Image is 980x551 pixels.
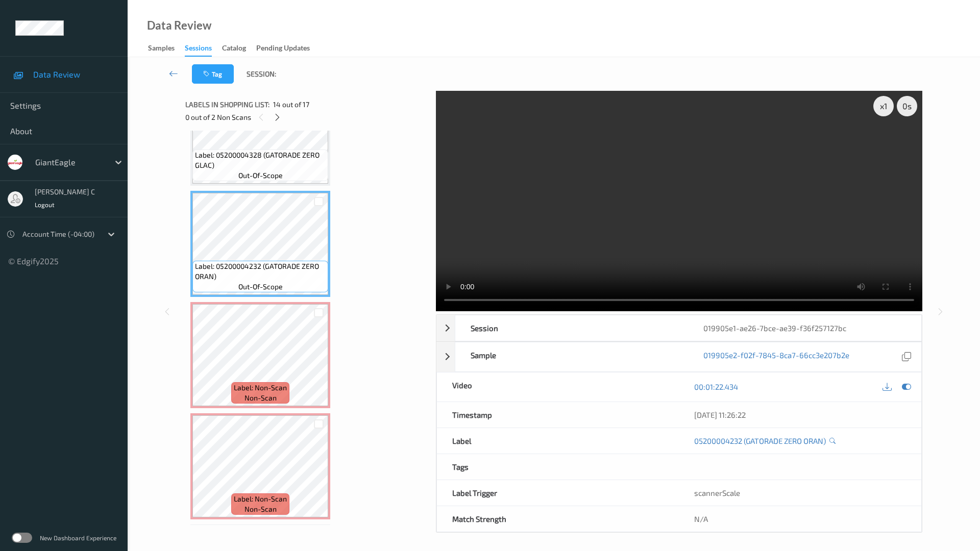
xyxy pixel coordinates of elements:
[694,436,826,446] a: 05200004232 (GATORADE ZERO ORAN)
[436,342,922,372] div: Sample019905e2-f02f-7845-8ca7-66cc3e207b2e
[703,350,849,364] a: 019905e2-f02f-7845-8ca7-66cc3e207b2e
[192,64,234,84] button: Tag
[147,20,211,31] div: Data Review
[238,170,283,181] span: out-of-scope
[244,504,277,514] span: non-scan
[455,315,689,341] div: Session
[195,261,326,282] span: Label: 05200004232 (GATORADE ZERO ORAN)
[436,315,922,341] div: Session019905e1-ae26-7bce-ae39-f36f257127bc
[437,454,679,480] div: Tags
[437,402,679,428] div: Timestamp
[256,43,310,56] div: Pending Updates
[437,428,679,454] div: Label
[694,410,906,420] div: [DATE] 11:26:22
[148,43,175,56] div: Samples
[437,506,679,532] div: Match Strength
[185,111,429,123] div: 0 out of 2 Non Scans
[256,41,320,56] a: Pending Updates
[234,383,287,393] span: Label: Non-Scan
[437,372,679,402] div: Video
[185,41,222,57] a: Sessions
[234,494,287,504] span: Label: Non-Scan
[247,69,276,79] span: Session:
[244,393,277,403] span: non-scan
[222,43,246,56] div: Catalog
[238,282,283,292] span: out-of-scope
[679,480,921,506] div: scannerScale
[148,41,185,56] a: Samples
[222,41,256,56] a: Catalog
[185,43,212,57] div: Sessions
[873,96,894,116] div: x 1
[195,150,326,170] span: Label: 05200004328 (GATORADE ZERO GLAC)
[679,506,921,532] div: N/A
[688,315,921,341] div: 019905e1-ae26-7bce-ae39-f36f257127bc
[694,382,738,392] a: 00:01:22.434
[437,480,679,506] div: Label Trigger
[273,99,309,110] span: 14 out of 17
[897,96,917,116] div: 0 s
[455,342,689,371] div: Sample
[185,99,269,110] span: Labels in shopping list:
